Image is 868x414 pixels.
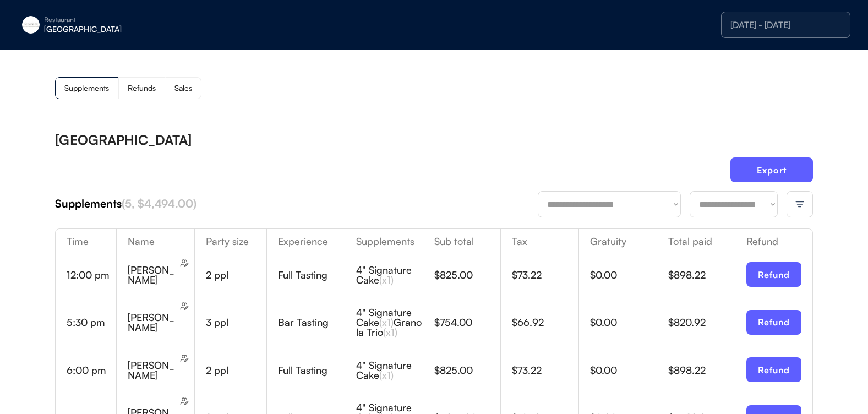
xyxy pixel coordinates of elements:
[590,270,657,280] div: $0.00
[730,157,813,182] button: Export
[379,316,394,328] font: (x1)
[278,270,345,280] div: Full Tasting
[267,236,345,246] div: Experience
[356,265,423,285] div: 4" Signature Cake
[67,317,116,327] div: 5:30 pm
[206,317,266,327] div: 3 ppl
[67,365,116,375] div: 6:00 pm
[657,236,735,246] div: Total paid
[735,236,812,246] div: Refund
[579,236,657,246] div: Gratuity
[512,270,578,280] div: $73.22
[746,262,801,287] button: Refund
[356,307,423,337] div: 4" Signature Cake Granola Trio
[434,365,501,375] div: $825.00
[434,317,501,327] div: $754.00
[64,84,109,92] div: Supplements
[795,199,805,209] img: filter-lines.svg
[180,302,189,310] img: users-edit.svg
[128,84,156,92] div: Refunds
[383,326,397,338] font: (x1)
[122,197,196,210] font: (5, $4,494.00)
[356,360,423,380] div: 4" Signature Cake
[174,84,192,92] div: Sales
[434,270,501,280] div: $825.00
[423,236,501,246] div: Sub total
[128,265,178,285] div: [PERSON_NAME]
[128,312,178,332] div: [PERSON_NAME]
[668,317,735,327] div: $820.92
[668,270,735,280] div: $898.22
[746,310,801,335] button: Refund
[55,196,538,211] div: Supplements
[180,259,189,268] img: users-edit.svg
[590,317,657,327] div: $0.00
[278,365,345,375] div: Full Tasting
[668,365,735,375] div: $898.22
[746,357,801,382] button: Refund
[180,397,189,406] img: users-edit.svg
[56,236,116,246] div: Time
[44,25,183,33] div: [GEOGRAPHIC_DATA]
[67,270,116,280] div: 12:00 pm
[590,365,657,375] div: $0.00
[512,365,578,375] div: $73.22
[345,236,423,246] div: Supplements
[55,133,192,146] div: [GEOGRAPHIC_DATA]
[278,317,345,327] div: Bar Tasting
[379,274,394,286] font: (x1)
[512,317,578,327] div: $66.92
[501,236,578,246] div: Tax
[22,16,40,34] img: eleven-madison-park-new-york-ny-logo-1.jpg
[195,236,266,246] div: Party size
[44,17,183,23] div: Restaurant
[730,20,841,29] div: [DATE] - [DATE]
[379,369,394,381] font: (x1)
[180,354,189,363] img: users-edit.svg
[206,270,266,280] div: 2 ppl
[117,236,194,246] div: Name
[206,365,266,375] div: 2 ppl
[128,360,178,380] div: [PERSON_NAME]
